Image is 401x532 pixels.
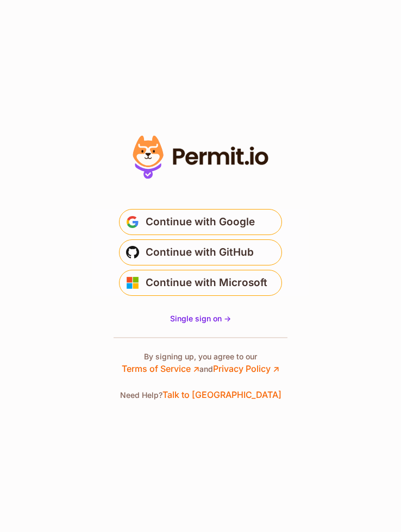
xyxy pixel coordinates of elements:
[146,274,267,292] span: Continue with Microsoft
[119,270,282,296] button: Continue with Microsoft
[170,314,231,323] span: Single sign on ->
[170,313,231,324] a: Single sign on ->
[122,363,199,374] a: Terms of Service ↗
[162,389,281,400] a: Talk to [GEOGRAPHIC_DATA]
[119,209,282,235] button: Continue with Google
[146,213,255,231] span: Continue with Google
[122,351,279,375] p: By signing up, you agree to our and
[146,244,254,261] span: Continue with GitHub
[119,239,282,265] button: Continue with GitHub
[120,388,281,401] p: Need Help?
[213,363,279,374] a: Privacy Policy ↗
